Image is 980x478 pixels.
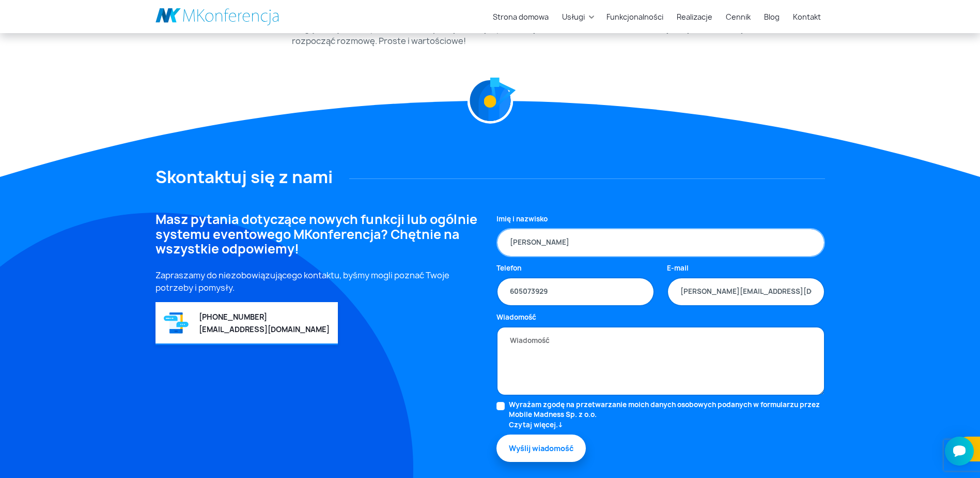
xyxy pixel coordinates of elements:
label: E-mail [667,263,689,274]
p: Zapraszamy do niezobowiązującego kontaktu, byśmy mogli poznać Twoje potrzeby i pomysły. [155,269,484,294]
label: Wiadomość [496,312,536,323]
a: Cennik [722,7,755,26]
a: Usługi [558,7,589,26]
a: Strona domowa [489,7,553,26]
a: [PHONE_NUMBER] [199,312,267,322]
h2: Skontaktuj się z nami [155,167,825,187]
iframe: Smartsupp widget button [945,437,974,466]
h4: Masz pytania dotyczące nowych funkcji lub ogólnie systemu eventowego MKonferencja? Chętnie na wsz... [155,212,484,257]
img: Graficzny element strony [489,103,500,113]
a: [EMAIL_ADDRESS][DOMAIN_NAME] [199,324,330,334]
a: Realizacje [673,7,717,26]
a: Czytaj więcej. [509,420,825,430]
img: Graficzny element strony [164,311,189,335]
img: Graficzny element strony [499,84,511,96]
label: Wyrażam zgodę na przetwarzanie moich danych osobowych podanych w formularzu przez Mobile Madness ... [509,400,825,430]
a: Funkcjonalności [602,7,667,26]
input: Imię i nazwisko [496,228,825,257]
button: Wyślij wiadomość [496,435,586,462]
img: Graficzny element strony [467,78,513,124]
input: E-mail [667,277,825,306]
input: Telefon [496,277,655,306]
img: Graficzny element strony [465,65,505,105]
a: Kontakt [789,7,825,26]
a: Blog [760,7,784,26]
label: Telefon [496,263,521,274]
label: Imię i nazwisko [496,214,548,225]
